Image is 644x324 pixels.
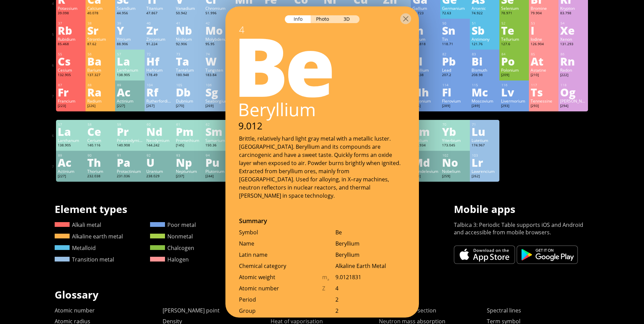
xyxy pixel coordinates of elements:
div: 57 [58,122,84,127]
div: 72.63 [442,11,468,16]
h1: Mobile apps [454,202,590,216]
div: 174.967 [472,143,498,148]
div: 54 [560,21,586,25]
div: Pa [117,157,143,168]
div: 4 [335,285,405,292]
div: Seaborgium [205,98,232,104]
div: 38 [88,21,113,25]
div: 88.906 [117,42,143,47]
div: Francium [58,98,84,104]
div: 168.934 [412,143,439,148]
div: 37 [58,21,84,25]
div: 51.996 [205,11,232,16]
div: Moscovium [472,98,498,104]
div: 118 [560,83,586,87]
div: Iodine [531,36,557,42]
div: 94 [206,153,232,158]
div: 85.468 [58,42,84,47]
div: 42 [206,21,232,25]
div: 69.723 [412,11,439,16]
div: 118.71 [442,42,468,47]
div: Sb [472,25,498,36]
div: 106 [206,83,232,87]
div: m [322,273,335,282]
div: Xenon [560,36,586,42]
div: 9.012 [225,120,419,132]
div: Thulium [412,138,439,143]
div: Lr [472,157,498,168]
div: 91 [117,153,143,158]
div: 79.904 [531,11,557,16]
div: 114.818 [412,42,439,47]
div: 69 [413,122,439,127]
div: Livermorium [501,98,527,104]
div: [244] [205,174,232,179]
div: Lawrencium [472,168,498,174]
div: [145] [176,143,202,148]
div: 183.84 [205,73,232,78]
div: 93 [176,153,202,158]
div: 92.906 [176,42,202,47]
a: Nonmetal [150,233,193,240]
div: Yb [442,126,468,137]
div: 74.922 [472,11,498,16]
div: Promethium [176,138,202,143]
div: 2 [335,307,405,314]
div: Arsenic [472,5,498,11]
div: 126.904 [531,42,557,47]
div: Potassium [58,5,84,11]
div: [209] [501,73,527,78]
div: Protactinium [117,168,143,174]
div: Sm [205,126,232,137]
div: 86 [560,52,586,56]
div: Tl [412,56,439,67]
div: Group [239,307,322,314]
div: Ra [87,87,113,97]
div: Db [176,87,202,97]
div: Latin name [239,251,322,258]
div: 150.36 [205,143,232,148]
div: [293] [501,104,527,109]
div: Name [239,240,322,247]
div: 144.242 [146,143,172,148]
div: Niobium [176,36,202,42]
h1: Element types [55,202,273,216]
div: Bromine [531,5,557,11]
div: Rn [560,56,586,67]
div: 127.6 [501,42,527,47]
div: Cs [58,56,84,67]
sub: a [327,277,329,282]
div: Nb [176,25,202,36]
div: 52 [501,21,527,25]
div: 50.942 [176,11,202,16]
div: [259] [442,174,468,179]
div: Ac [117,87,143,97]
div: Fr [58,87,84,97]
div: 102 [442,153,468,158]
div: Molybdenum [205,36,232,42]
div: Atomic number [239,285,322,292]
div: At [531,56,557,67]
div: 39 [117,21,143,25]
div: Symbol [239,229,322,236]
div: Bismuth [472,67,498,73]
div: No [442,157,468,168]
div: Lu [472,126,498,137]
div: 71 [472,122,498,127]
div: Z [322,285,335,292]
div: Cesium [58,67,84,73]
div: Brittle, relatively hard light gray metal with a metallic luster. [GEOGRAPHIC_DATA]. Beryllium an... [239,134,405,200]
div: 39.098 [58,11,84,16]
div: 61 [176,122,202,127]
p: Talbica 3: Periodic Table supports iOS and Android and accessible from mobile browsers. [454,221,590,236]
div: Strontium [87,36,113,42]
div: Indium [412,36,439,42]
div: Thorium [87,168,113,174]
div: 49 [413,21,439,25]
div: Gallium [412,5,439,11]
div: Iron [264,5,291,11]
div: [267] [146,104,172,109]
a: Spectral lines [487,307,521,314]
div: [PERSON_NAME] [560,98,586,104]
div: Nd [146,126,172,137]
